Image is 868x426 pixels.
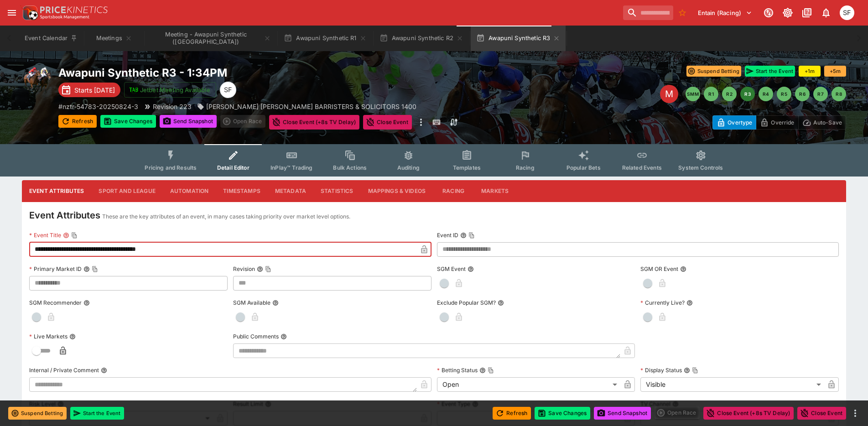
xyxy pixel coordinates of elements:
p: Internal / Private Comment [29,366,99,374]
button: Mappings & Videos [361,180,433,202]
button: Select Tenant [692,5,758,20]
div: EVANS HENDERSON BARRISTERS & SOLICITORS 1400 [197,102,416,111]
img: PriceKinetics Logo [20,4,38,22]
button: Awapuni Synthetic R3 [471,26,566,51]
button: Copy To Clipboard [265,266,271,272]
button: Public Comments [281,333,287,340]
button: R3 [740,87,755,101]
p: Auto-Save [813,118,842,127]
button: SMM [686,87,700,101]
button: Meetings [85,26,143,51]
button: Awapuni Synthetic R2 [374,26,469,51]
p: Live Markets [29,332,68,340]
button: Betting StatusCopy To Clipboard [479,367,486,374]
button: Event Attributes [22,180,91,202]
button: Currently Live? [686,300,693,306]
button: +1m [799,66,821,77]
button: Override [756,115,798,130]
p: Overtype [728,118,752,127]
button: Auto-Save [798,115,846,130]
button: Send Snapshot [594,407,651,420]
button: R5 [777,87,791,101]
div: Start From [712,115,846,130]
button: Automation [163,180,216,202]
span: Bulk Actions [333,164,367,171]
span: Auditing [397,164,420,171]
button: Save Changes [100,115,156,128]
button: Copy To Clipboard [692,367,698,374]
button: Copy To Clipboard [92,266,98,272]
button: SGM Recommender [83,300,90,306]
img: PriceKinetics [40,6,108,13]
button: Sport and League [91,180,162,202]
button: SGM OR Event [680,266,686,272]
p: Primary Market ID [29,265,82,273]
div: Sugaluopea Filipaina [840,5,854,20]
p: Override [771,118,794,127]
button: Awapuni Synthetic R1 [278,26,372,51]
p: SGM Available [233,299,270,307]
input: search [623,5,673,20]
button: Overtype [712,115,756,130]
button: R4 [759,87,773,101]
div: Event type filters [137,144,730,177]
p: SGM OR Event [640,265,678,273]
button: more [850,408,861,419]
p: Event ID [437,231,458,239]
button: No Bookmarks [675,5,690,20]
p: Public Comments [233,332,279,340]
button: Refresh [58,115,97,128]
button: Copy To Clipboard [468,232,475,239]
img: jetbet-logo.svg [129,85,138,94]
button: RevisionCopy To Clipboard [257,266,263,272]
button: Start the Event [745,66,795,77]
p: These are the key attributes of an event, in many cases taking priority over market level options. [102,212,350,221]
img: horse_racing.png [22,66,51,95]
span: Templates [453,164,481,171]
h2: Copy To Clipboard [58,66,452,80]
button: Refresh [493,407,531,420]
button: Close Event (+8s TV Delay) [269,115,359,130]
button: Save Changes [535,407,590,420]
p: Revision 223 [153,102,192,111]
p: SGM Recommender [29,299,82,307]
img: Sportsbook Management [40,15,89,19]
p: [PERSON_NAME] [PERSON_NAME] BARRISTERS & SOLICITORS 1400 [206,102,416,111]
p: Revision [233,265,255,273]
button: Close Event (+8s TV Delay) [703,407,794,420]
div: Open [437,377,621,392]
button: Copy To Clipboard [71,232,78,239]
p: Exclude Popular SGM? [437,299,496,307]
button: Event IDCopy To Clipboard [460,232,467,239]
button: open drawer [4,5,20,21]
nav: pagination navigation [686,87,846,101]
button: Connected to PK [760,5,777,21]
button: Event Calendar [19,26,83,51]
button: SGM Event [468,266,474,272]
p: Currently Live? [640,299,685,307]
button: Jetbet Meeting Available [124,82,216,98]
button: R7 [813,87,828,101]
button: Primary Market IDCopy To Clipboard [83,266,90,272]
span: InPlay™ Trading [270,164,312,171]
button: Start the Event [70,407,124,420]
button: Suspend Betting [686,66,741,77]
button: Close Event [797,407,846,420]
button: Timestamps [216,180,268,202]
span: Related Events [622,164,662,171]
div: Sugaluopea Filipaina [220,82,236,98]
button: Copy To Clipboard [488,367,494,374]
p: Betting Status [437,366,478,374]
span: Popular Bets [567,164,601,171]
button: Markets [474,180,516,202]
button: R8 [832,87,846,101]
button: R6 [795,87,810,101]
button: Documentation [799,5,815,21]
div: Edit Meeting [660,85,678,103]
p: SGM Event [437,265,466,273]
button: Close Event [363,115,412,130]
p: Display Status [640,366,682,374]
div: Visible [640,377,824,392]
span: System Controls [678,164,723,171]
button: more [416,115,426,130]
